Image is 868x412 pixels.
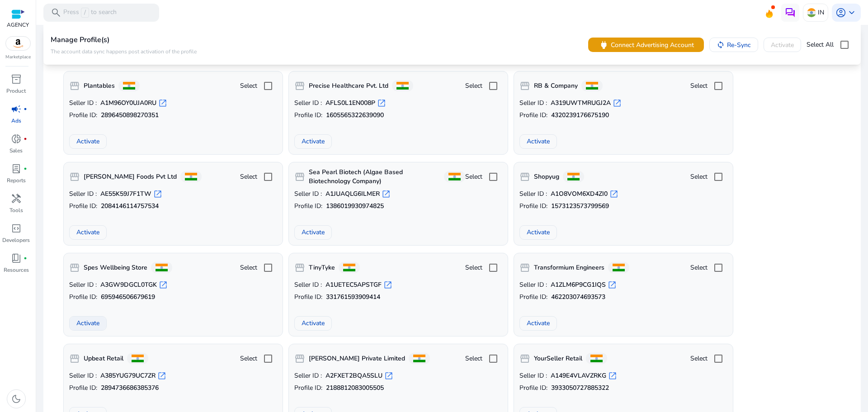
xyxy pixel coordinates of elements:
[818,5,824,20] p: IN
[2,236,30,244] p: Developers
[69,262,80,273] span: storefront
[11,74,22,85] span: inventory_2
[294,293,322,302] span: Profile ID:
[84,354,123,363] b: Upbeat Retail
[294,371,322,380] span: Seller ID :
[519,316,557,331] button: Activate
[609,189,618,199] span: open_in_new
[7,176,26,185] p: Reports
[519,202,547,211] span: Profile ID:
[519,384,547,393] span: Profile ID:
[382,189,391,199] span: open_in_new
[11,253,22,264] span: book_4
[51,36,197,44] h4: Manage Profile(s)
[101,111,159,120] b: 2896450898270351
[76,227,99,237] span: Activate
[157,371,166,380] span: open_in_new
[69,384,97,393] span: Profile ID:
[294,384,322,393] span: Profile ID:
[519,189,547,199] span: Seller ID :
[599,39,609,50] span: power
[519,262,530,273] span: storefront
[519,225,557,240] button: Activate
[11,117,21,125] p: Ads
[325,99,375,108] b: AFLS0L1EN008P
[608,280,617,289] span: open_in_new
[81,8,89,18] span: /
[302,137,325,146] span: Activate
[551,280,606,289] b: A1ZLM6P9CG1IQS
[807,40,834,49] span: Select All
[11,223,22,234] span: code_blocks
[51,47,197,55] p: The account data sync happens post activation of the profile
[309,81,388,90] b: Precise Healthcare Pvt. Ltd
[519,111,547,120] span: Profile ID:
[69,99,97,108] span: Seller ID :
[309,263,335,272] b: TinyTyke
[51,7,61,18] span: search
[309,354,405,363] b: [PERSON_NAME] Private Limited
[519,171,530,182] span: storefront
[6,87,26,95] p: Product
[11,393,22,404] span: dark_mode
[294,225,332,240] button: Activate
[835,7,846,18] span: account_circle
[384,371,393,380] span: open_in_new
[294,171,305,182] span: storefront
[534,263,604,272] b: Transformium Engineers
[551,371,606,380] b: A149E4VLAVZRKG
[69,81,80,91] span: storefront
[846,7,857,18] span: keyboard_arrow_down
[551,189,608,199] b: A1O8VOM6XD4ZI0
[294,134,332,149] button: Activate
[807,8,816,17] img: in.svg
[690,263,708,272] span: Select
[325,189,380,199] b: A1JUAQLG6ILMER
[519,99,547,108] span: Seller ID :
[69,225,107,240] button: Activate
[158,99,167,108] span: open_in_new
[100,371,156,380] b: A385YUG79UC7ZR
[325,371,382,380] b: A2FXET2BQA5SLU
[527,318,550,328] span: Activate
[377,99,386,108] span: open_in_new
[240,81,257,90] span: Select
[9,206,23,214] p: Tools
[24,256,27,260] span: fiber_manual_record
[101,384,159,393] b: 2894736686385376
[84,263,147,272] b: Spes Wellbeing Store
[11,193,22,204] span: handyman
[325,280,382,289] b: A1UETEC5APSTGF
[69,189,97,199] span: Seller ID :
[69,316,107,331] button: Activate
[69,171,80,182] span: storefront
[519,371,547,380] span: Seller ID :
[551,384,609,393] b: 3933050727885322
[709,38,758,52] button: Re-Sync
[240,172,257,181] span: Select
[690,172,708,181] span: Select
[100,189,151,199] b: AE55K59J7F1TW
[717,41,725,49] mat-icon: sync
[101,293,155,302] b: 695946506679619
[326,202,384,211] b: 1386019930974825
[294,353,305,364] span: storefront
[613,99,622,108] span: open_in_new
[527,137,550,146] span: Activate
[69,280,97,289] span: Seller ID :
[9,147,23,155] p: Sales
[534,81,578,90] b: RB & Company
[608,371,617,380] span: open_in_new
[100,99,156,108] b: A1M96OY0UJA0RU
[551,111,609,120] b: 4320239176675190
[7,21,29,29] p: AGENCY
[63,8,117,18] p: Press to search
[534,354,582,363] b: YourSeller Retail
[294,99,322,108] span: Seller ID :
[76,137,99,146] span: Activate
[24,167,27,170] span: fiber_manual_record
[24,137,27,141] span: fiber_manual_record
[69,202,97,211] span: Profile ID:
[690,81,708,90] span: Select
[294,316,332,331] button: Activate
